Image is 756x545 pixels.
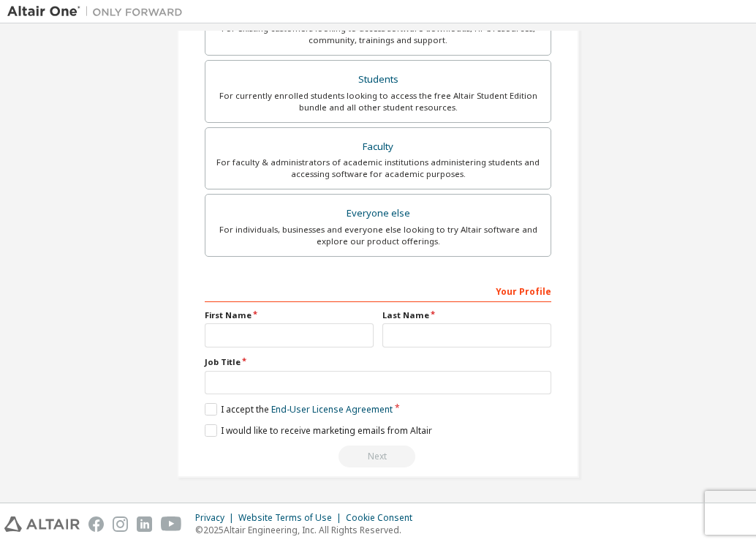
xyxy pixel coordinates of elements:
label: Last Name [382,309,551,321]
div: For individuals, businesses and everyone else looking to try Altair software and explore our prod... [214,224,542,247]
div: Faculty [214,137,542,157]
img: instagram.svg [113,516,128,532]
img: altair_logo.svg [4,516,80,532]
div: Everyone else [214,203,542,224]
label: I accept the [205,403,393,416]
img: facebook.svg [88,516,104,532]
div: Privacy [195,512,238,524]
div: For faculty & administrators of academic institutions administering students and accessing softwa... [214,157,542,180]
div: Website Terms of Use [238,512,346,524]
div: Your Profile [205,279,551,302]
img: youtube.svg [161,516,182,532]
label: First Name [205,309,374,321]
label: Job Title [205,356,551,368]
div: Please wait while checking email ... [205,446,551,467]
div: For existing customers looking to access software downloads, HPC resources, community, trainings ... [214,23,542,46]
div: Students [214,69,542,90]
p: © 2025 Altair Engineering, Inc. All Rights Reserved. [195,524,421,536]
label: I would like to receive marketing emails from Altair [205,424,432,437]
img: Altair One [7,4,190,19]
img: linkedin.svg [137,516,152,532]
div: For currently enrolled students looking to access the free Altair Student Edition bundle and all ... [214,90,542,113]
a: End-User License Agreement [271,403,393,416]
div: Cookie Consent [346,512,421,524]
